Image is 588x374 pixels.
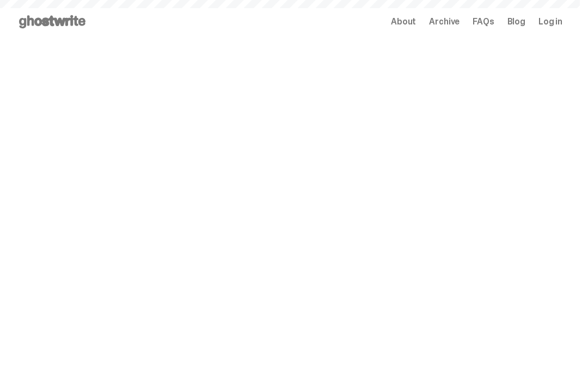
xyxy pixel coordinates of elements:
a: Log in [538,17,562,26]
a: About [391,17,416,26]
a: Archive [429,17,460,26]
a: FAQs [473,17,494,26]
a: Blog [507,17,525,26]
